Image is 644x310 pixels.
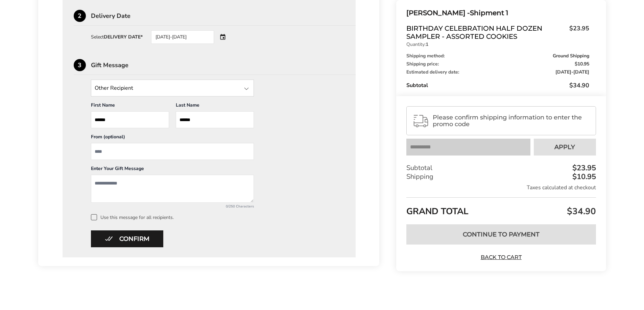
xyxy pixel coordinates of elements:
[91,204,254,209] div: 0/250 Characters
[176,102,254,111] div: Last Name
[91,111,169,128] input: First Name
[406,81,589,89] div: Subtotal
[91,175,254,203] textarea: Add a message
[74,10,86,22] div: 2
[566,24,589,39] span: $23.95
[176,111,254,128] input: Last Name
[406,24,566,40] span: Birthday Celebration Half Dozen Sampler - Assorted Cookies
[406,184,596,191] div: Taxes calculated at checkout
[406,172,596,181] div: Shipping
[554,144,575,150] span: Apply
[74,59,86,71] div: 3
[91,13,356,19] div: Delivery Date
[91,80,254,96] input: State
[406,70,589,75] div: Estimated delivery date:
[406,24,589,40] a: Birthday Celebration Half Dozen Sampler - Assorted Cookies$23.95
[91,35,143,39] div: Select
[406,224,596,245] button: Continue to Payment
[433,114,590,128] span: Please confirm shipping information to enter the promo code
[91,62,356,68] div: Gift Message
[104,34,143,40] strong: DELIVERY DATE*
[534,139,596,156] button: Apply
[91,165,254,175] div: Enter Your Gift Message
[571,173,596,180] div: $10.95
[571,164,596,172] div: $23.95
[555,69,571,75] span: [DATE]
[406,9,470,17] span: [PERSON_NAME] -
[91,214,345,220] label: Use this message for all recipients.
[406,62,589,66] div: Shipping price:
[91,230,163,247] button: Confirm button
[406,164,596,172] div: Subtotal
[91,102,169,111] div: First Name
[555,70,589,75] span: -
[91,143,254,160] input: From
[569,81,589,89] span: $34.90
[406,54,589,58] div: Shipping method:
[573,69,589,75] span: [DATE]
[426,41,428,48] strong: 1
[477,254,525,261] a: Back to Cart
[406,197,596,219] div: GRAND TOTAL
[553,54,589,58] span: Ground Shipping
[575,62,589,66] span: $10.95
[91,134,254,143] div: From (optional)
[406,7,589,19] div: Shipment 1
[151,30,214,44] div: [DATE]-[DATE]
[565,205,596,217] span: $34.90
[406,42,589,47] p: Quantity:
